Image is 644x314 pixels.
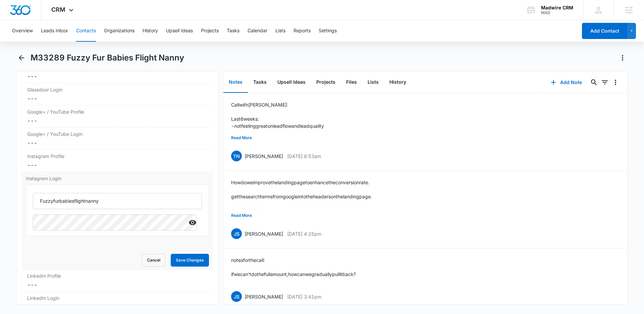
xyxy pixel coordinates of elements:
[22,292,213,314] div: LinkedIn Login---
[541,10,573,15] div: account id
[22,61,213,83] div: Glassdoor Profile---
[27,86,208,93] label: Glassdoor Login
[245,293,283,300] p: [PERSON_NAME]
[201,20,219,42] button: Projects
[142,254,165,267] button: Cancel
[231,151,242,161] span: TN
[27,303,208,311] div: ---
[231,101,454,108] p: Call with [PERSON_NAME]:
[76,20,96,42] button: Contacts
[544,74,589,90] button: Add Note
[231,207,372,214] p: Get trust badges up,
[223,72,248,93] button: Notes
[319,20,337,42] button: Settings
[22,83,213,106] div: Glassdoor Login---
[541,5,573,10] div: account name
[41,20,68,42] button: Leads Inbox
[231,179,372,186] p: How do we improve the landing page to enhance the conversion rate.
[287,153,321,160] p: [DATE] 8:53am
[231,291,242,302] span: JS
[231,115,454,122] p: Last 6 weeks:
[27,108,208,115] label: Google+ / YouTube Profile
[227,20,239,42] button: Tasks
[384,72,412,93] button: History
[27,295,208,302] label: LinkedIn Login
[231,122,454,129] p: -not feeling great on lead flow and lead quality
[166,20,193,42] button: Upsell Ideas
[248,72,272,93] button: Tasks
[22,270,213,292] div: LinkedIn Profile---
[341,72,362,93] button: Files
[287,230,321,237] p: [DATE] 4:25pm
[245,153,283,160] p: [PERSON_NAME]
[311,72,341,93] button: Projects
[33,193,202,209] input: Username
[27,72,208,80] dd: ---
[26,175,209,182] label: Instagram Login
[27,139,208,147] div: ---
[16,52,26,63] button: Back
[610,77,621,88] button: Overflow Menu
[231,271,356,278] p: if we can't do the full amount, how can we gradually pull it back?
[617,52,628,63] button: Actions
[287,293,321,300] p: [DATE] 3:41pm
[231,209,252,222] button: Read More
[31,53,184,63] h1: M33289 Fuzzy Fur Babies Flight Nanny
[27,94,208,103] div: ---
[275,20,285,42] button: Lists
[293,20,311,42] button: Reports
[27,130,208,138] label: Google+ / YouTube Login
[231,228,242,239] span: JS
[231,193,372,200] p: get the search terms from google into the headers on the landing page.
[231,131,252,144] button: Read More
[51,6,65,13] span: CRM
[362,72,384,93] button: Lists
[22,128,213,150] div: Google+ / YouTube Login---
[599,77,610,88] button: Filters
[245,230,283,237] p: [PERSON_NAME]
[272,72,311,93] button: Upsell Ideas
[589,77,599,88] button: Search...
[27,153,208,160] label: Instagram Profile
[171,254,209,267] button: Save Changes
[27,161,208,169] dd: ---
[582,23,627,39] button: Add Contact
[12,20,33,42] button: Overview
[22,150,213,172] div: Instagram Profile---
[231,257,356,264] p: notes for the call:
[27,272,208,279] label: LinkedIn Profile
[27,281,208,289] dd: ---
[143,20,158,42] button: History
[22,106,213,128] div: Google+ / YouTube Profile---
[104,20,135,42] button: Organizations
[187,217,198,228] button: Show
[248,20,267,42] button: Calendar
[27,117,208,125] dd: ---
